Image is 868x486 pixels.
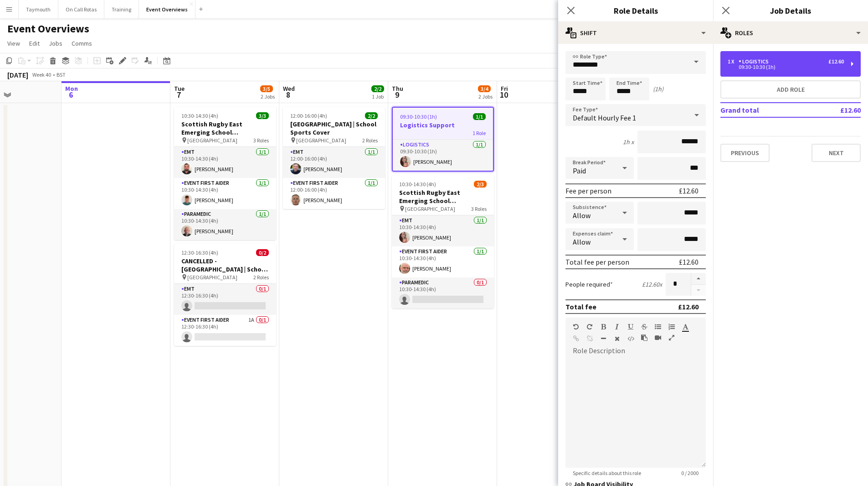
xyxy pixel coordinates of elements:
[558,5,713,16] h3: Role Details
[49,39,62,47] span: Jobs
[45,37,66,49] a: Jobs
[573,166,586,175] span: Paid
[812,103,861,117] td: £12.60
[399,181,436,188] span: 10:30-14:30 (4h)
[565,302,596,311] div: Total fee
[642,280,662,288] div: £12.60 x
[400,113,437,120] span: 09:30-10:30 (1h)
[627,335,634,342] button: HTML Code
[728,58,739,65] div: 1 x
[283,84,295,93] span: Wed
[174,244,276,346] app-job-card: 12:30-16:30 (4h)0/2CANCELLED - [GEOGRAPHIC_DATA] | School Sports Cover [GEOGRAPHIC_DATA]2 RolesEM...
[390,89,403,100] span: 9
[104,0,139,18] button: Training
[7,70,28,79] div: [DATE]
[682,323,688,330] button: Text Color
[565,280,613,288] label: People required
[478,85,491,92] span: 3/4
[474,181,487,188] span: 2/3
[739,58,772,65] div: Logistics
[720,103,812,117] td: Grand total
[674,470,706,476] span: 0 / 2000
[68,37,96,49] a: Comms
[174,284,276,315] app-card-role: EMT0/112:30-16:30 (4h)
[392,277,494,308] app-card-role: Paramedic0/110:30-14:30 (4h)
[499,89,508,100] span: 10
[600,335,606,342] button: Horizontal Line
[713,5,868,16] h3: Job Details
[668,323,675,330] button: Ordered List
[65,84,78,93] span: Mon
[405,205,455,212] span: [GEOGRAPHIC_DATA]
[139,0,195,18] button: Event Overviews
[653,85,663,93] div: (1h)
[392,107,494,172] app-job-card: 09:30-10:30 (1h)1/1Logistics Support1 RoleLogistics1/109:30-10:30 (1h)[PERSON_NAME]
[58,0,104,18] button: On Call Rotas
[393,121,493,129] h3: Logistics Support
[174,84,185,93] span: Tue
[655,323,661,330] button: Unordered List
[187,274,237,281] span: [GEOGRAPHIC_DATA]
[56,71,66,78] div: BST
[565,470,648,476] span: Specific details about this role
[573,211,591,220] span: Allow
[174,107,276,240] app-job-card: 10:30-14:30 (4h)3/3Scottish Rugby East Emerging School Championships | Newbattle [GEOGRAPHIC_DATA...
[586,323,593,330] button: Redo
[256,112,269,119] span: 3/3
[253,137,269,144] span: 3 Roles
[296,137,346,144] span: [GEOGRAPHIC_DATA]
[4,37,24,49] a: View
[371,85,384,92] span: 2/2
[720,80,861,99] button: Add role
[187,137,237,144] span: [GEOGRAPHIC_DATA]
[678,302,699,311] div: £12.60
[573,237,591,246] span: Allow
[828,58,844,65] div: £12.60
[7,39,20,47] span: View
[64,89,78,100] span: 6
[174,147,276,178] app-card-role: EMT1/110:30-14:30 (4h)[PERSON_NAME]
[256,249,269,256] span: 0/2
[283,120,385,136] h3: [GEOGRAPHIC_DATA] | School Sports Cover
[19,0,58,18] button: Taymouth
[573,113,636,122] span: Default Hourly Fee 1
[173,89,185,100] span: 7
[362,137,378,144] span: 2 Roles
[392,246,494,277] app-card-role: Event First Aider1/110:30-14:30 (4h)[PERSON_NAME]
[641,334,647,341] button: Paste as plain text
[812,144,861,162] button: Next
[614,335,620,342] button: Clear Formatting
[283,147,385,178] app-card-role: EMT1/112:00-16:00 (4h)[PERSON_NAME]
[392,215,494,246] app-card-role: EMT1/110:30-14:30 (4h)[PERSON_NAME]
[600,323,606,330] button: Bold
[691,273,706,285] button: Increase
[623,138,634,146] div: 1h x
[290,112,327,119] span: 12:00-16:00 (4h)
[392,175,494,308] app-job-card: 10:30-14:30 (4h)2/3Scottish Rugby East Emerging School Championships | [GEOGRAPHIC_DATA] [GEOGRAP...
[181,249,218,256] span: 12:30-16:30 (4h)
[679,257,699,267] div: £12.60
[174,120,276,136] h3: Scottish Rugby East Emerging School Championships | Newbattle
[627,323,634,330] button: Underline
[283,178,385,209] app-card-role: Event First Aider1/112:00-16:00 (4h)[PERSON_NAME]
[174,315,276,346] app-card-role: Event First Aider1A0/112:30-16:30 (4h)
[501,84,508,93] span: Fri
[679,186,699,195] div: £12.60
[174,257,276,273] h3: CANCELLED - [GEOGRAPHIC_DATA] | School Sports Cover
[282,89,295,100] span: 8
[471,205,487,212] span: 3 Roles
[253,274,269,281] span: 2 Roles
[7,22,89,36] h1: Event Overviews
[478,93,493,100] div: 2 Jobs
[565,186,611,195] div: Fee per person
[174,178,276,209] app-card-role: Event First Aider1/110:30-14:30 (4h)[PERSON_NAME]
[365,112,378,119] span: 2/2
[392,188,494,205] h3: Scottish Rugby East Emerging School Championships | [GEOGRAPHIC_DATA]
[565,257,629,267] div: Total fee per person
[260,85,273,92] span: 3/5
[30,71,53,78] span: Week 40
[181,112,218,119] span: 10:30-14:30 (4h)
